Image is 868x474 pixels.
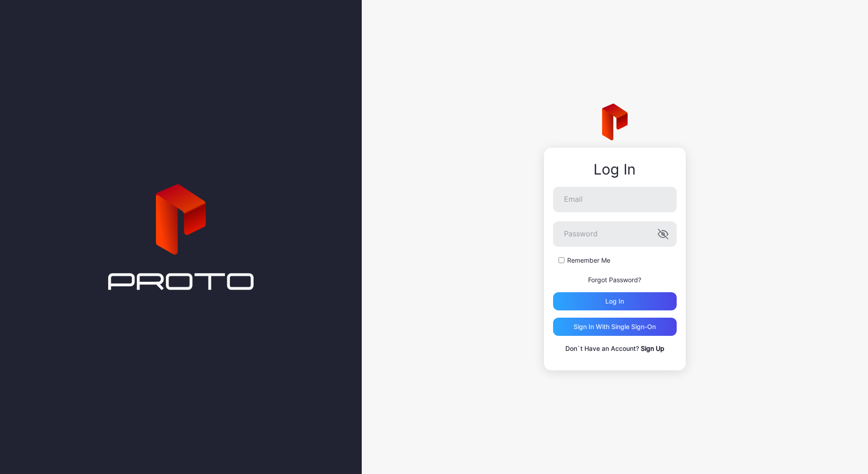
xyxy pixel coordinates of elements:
[553,221,677,247] input: Password
[658,229,668,239] button: Password
[553,292,677,310] button: Log in
[553,187,677,212] input: Email
[641,344,664,352] a: Sign Up
[553,161,677,178] div: Log In
[605,298,624,305] div: Log in
[588,276,641,284] a: Forgot Password?
[553,343,677,354] p: Don`t Have an Account?
[553,318,677,336] button: Sign in With Single Sign-On
[567,256,610,265] label: Remember Me
[574,323,656,330] div: Sign in With Single Sign-On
